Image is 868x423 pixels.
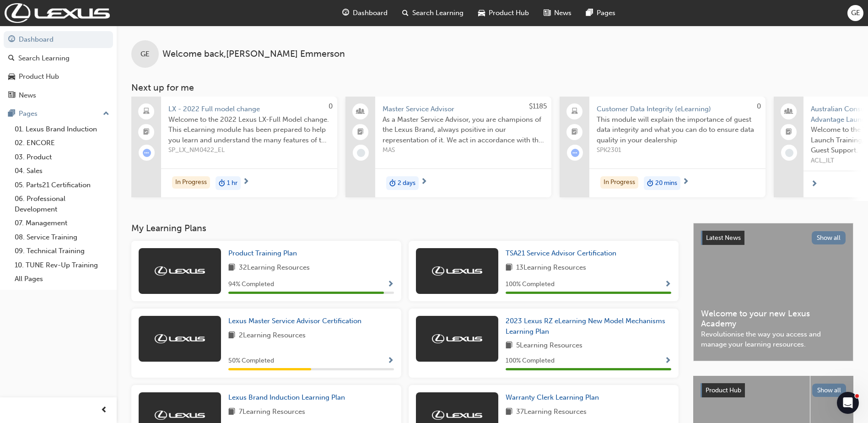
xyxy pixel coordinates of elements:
[664,357,671,365] span: Show Progress
[8,110,15,118] span: pages-icon
[4,29,113,105] button: DashboardSearch LearningProduct HubNews
[19,108,38,119] div: Pages
[353,8,388,18] span: Dashboard
[387,281,394,289] span: Show Progress
[101,405,108,416] span: prev-icon
[421,178,427,186] span: next-icon
[4,68,113,85] a: Product Hub
[168,104,330,114] span: LX - 2022 Full model change
[571,126,578,138] span: booktick-icon
[701,329,846,350] span: Revolutionise the way you access and manage your learning resources.
[600,176,638,189] div: In Progress
[228,317,361,325] span: Lexus Master Service Advisor Certification
[11,136,113,150] a: 02. ENCORE
[412,8,464,18] span: Search Learning
[228,356,274,366] span: 50 % Completed
[228,407,235,418] span: book-icon
[342,7,349,19] span: guage-icon
[103,108,109,120] span: up-icon
[478,7,485,19] span: car-icon
[647,177,653,189] span: duration-icon
[811,180,818,189] span: next-icon
[597,114,758,146] span: This module will explain the importance of guest data integrity and what you can do to ensure dat...
[335,4,395,22] a: guage-iconDashboard
[757,102,761,110] span: 0
[239,407,305,418] span: 7 Learning Resources
[345,97,551,197] a: $1185Master Service AdvisorAs a Master Service Advisor, you are champions of the Lexus Brand, alw...
[706,386,741,394] span: Product Hub
[5,3,110,23] img: Trak
[506,356,555,366] span: 100 % Completed
[387,357,394,365] span: Show Progress
[529,102,547,110] span: $1185
[506,248,620,259] a: TSA21 Service Advisor Certification
[785,149,793,157] span: learningRecordVerb_NONE-icon
[168,145,330,156] span: SP_LX_NM0422_EL
[597,8,615,18] span: Pages
[389,177,396,189] span: duration-icon
[11,150,113,164] a: 03. Product
[506,340,512,352] span: book-icon
[8,36,15,44] span: guage-icon
[143,106,150,118] span: laptop-icon
[586,7,593,19] span: pages-icon
[383,114,544,146] span: As a Master Service Advisor, you are champions of the Lexus Brand, always positive in our represe...
[239,262,310,274] span: 32 Learning Resources
[8,54,15,63] span: search-icon
[4,105,113,122] button: Pages
[143,126,150,138] span: booktick-icon
[143,149,151,157] span: learningRecordVerb_ATTEMPT-icon
[383,145,544,156] span: MAS
[4,31,113,48] a: Dashboard
[219,177,225,189] span: duration-icon
[851,8,860,18] span: GE
[243,178,249,186] span: next-icon
[693,223,853,361] a: Latest NewsShow allWelcome to your new Lexus AcademyRevolutionise the way you access and manage y...
[701,383,846,398] a: Product HubShow all
[155,334,205,343] img: Trak
[172,176,210,189] div: In Progress
[228,248,301,259] a: Product Training Plan
[4,87,113,104] a: News
[516,340,582,352] span: 5 Learning Resources
[357,126,364,138] span: booktick-icon
[571,106,578,118] span: laptop-icon
[228,392,349,403] a: Lexus Brand Induction Learning Plan
[516,407,587,418] span: 37 Learning Resources
[228,330,235,342] span: book-icon
[11,244,113,258] a: 09. Technical Training
[536,4,579,22] a: news-iconNews
[387,279,394,290] button: Show Progress
[8,73,15,81] span: car-icon
[664,355,671,367] button: Show Progress
[228,249,297,257] span: Product Training Plan
[812,231,846,244] button: Show all
[506,393,599,401] span: Warranty Clerk Learning Plan
[383,104,544,114] span: Master Service Advisor
[387,355,394,367] button: Show Progress
[131,97,337,197] a: 0LX - 2022 Full model changeWelcome to the 2022 Lexus LX-Full Model change. This eLearning module...
[506,279,555,290] span: 100 % Completed
[682,178,689,186] span: next-icon
[11,230,113,244] a: 08. Service Training
[655,178,677,189] span: 20 mins
[18,53,70,64] div: Search Learning
[786,106,792,118] span: people-icon
[228,262,235,274] span: book-icon
[228,279,274,290] span: 94 % Completed
[506,316,671,336] a: 2023 Lexus RZ eLearning New Model Mechanisms Learning Plan
[560,97,766,197] a: 0Customer Data Integrity (eLearning)This module will explain the importance of guest data integri...
[664,281,671,289] span: Show Progress
[4,50,113,67] a: Search Learning
[544,7,550,19] span: news-icon
[432,411,482,420] img: Trak
[11,272,113,286] a: All Pages
[506,262,512,274] span: book-icon
[471,4,536,22] a: car-iconProduct Hub
[11,164,113,178] a: 04. Sales
[11,192,113,216] a: 06. Professional Development
[239,330,306,342] span: 2 Learning Resources
[847,5,863,21] button: GE
[395,4,471,22] a: search-iconSearch Learning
